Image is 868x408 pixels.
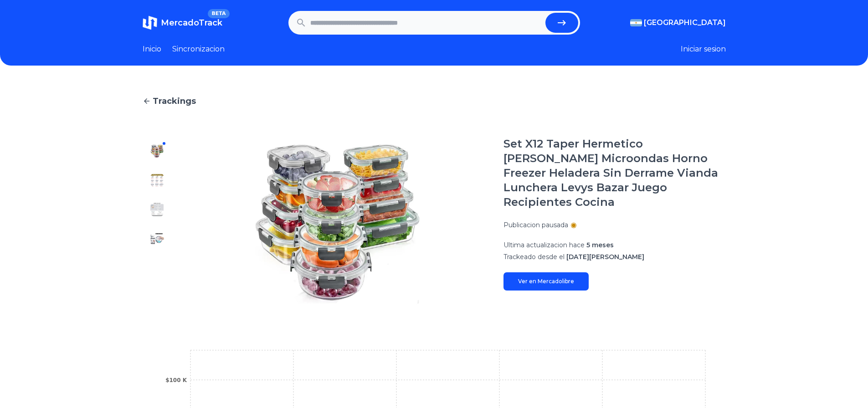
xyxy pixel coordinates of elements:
[143,15,222,30] a: MercadoTrackBETA
[143,15,157,30] img: MercadoTrack
[150,144,164,158] img: Set X12 Taper Hermetico De Vidrio Microondas Horno Freezer Heladera Sin Derrame Vianda Lunchera L...
[644,17,726,28] span: [GEOGRAPHIC_DATA]
[150,290,164,304] img: Set X12 Taper Hermetico De Vidrio Microondas Horno Freezer Heladera Sin Derrame Vianda Lunchera L...
[161,18,222,28] span: MercadoTrack
[150,231,164,246] img: Set X12 Taper Hermetico De Vidrio Microondas Horno Freezer Heladera Sin Derrame Vianda Lunchera L...
[503,272,589,291] a: Ver en Mercadolibre
[503,241,585,249] span: Ultima actualizacion hace
[630,17,726,28] button: [GEOGRAPHIC_DATA]
[150,260,164,275] img: Set X12 Taper Hermetico De Vidrio Microondas Horno Freezer Heladera Sin Derrame Vianda Lunchera L...
[172,44,225,55] a: Sincronizacion
[190,137,485,311] img: Set X12 Taper Hermetico De Vidrio Microondas Horno Freezer Heladera Sin Derrame Vianda Lunchera L...
[503,253,565,261] span: Trackeado desde el
[503,137,726,209] h1: Set X12 Taper Hermetico [PERSON_NAME] Microondas Horno Freezer Heladera Sin Derrame Vianda Lunche...
[143,95,726,107] a: Trackings
[143,44,161,55] a: Inicio
[586,241,614,249] span: 5 meses
[681,44,726,55] button: Iniciar sesion
[208,9,229,18] span: BETA
[566,253,644,261] span: [DATE][PERSON_NAME]
[153,95,196,107] span: Trackings
[150,173,164,188] img: Set X12 Taper Hermetico De Vidrio Microondas Horno Freezer Heladera Sin Derrame Vianda Lunchera L...
[165,377,187,383] tspan: $100 K
[630,19,642,26] img: Argentina
[150,202,164,217] img: Set X12 Taper Hermetico De Vidrio Microondas Horno Freezer Heladera Sin Derrame Vianda Lunchera L...
[503,220,568,229] p: Publicacion pausada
